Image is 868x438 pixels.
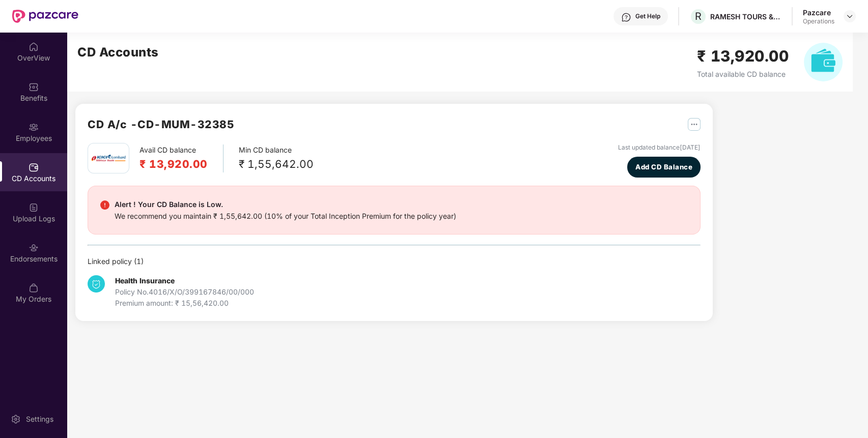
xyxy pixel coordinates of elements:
[139,144,223,172] div: Avail CD balance
[621,12,631,22] img: svg+xml;base64,PHN2ZyBpZD0iSGVscC0zMngzMiIgeG1sbnM9Imh0dHA6Ly93d3cudzMub3JnLzIwMDAvc3ZnIiB3aWR0aD...
[29,202,39,213] img: svg+xml;base64,PHN2ZyBpZD0iVXBsb2FkX0xvZ3MiIGRhdGEtbmFtZT0iVXBsb2FkIExvZ3MiIHhtbG5zPSJodHRwOi8vd3...
[710,12,781,21] div: RAMESH TOURS & TRAVELS PRIVATE LIMITED
[77,43,159,62] h2: CD Accounts
[803,17,834,25] div: Operations
[804,43,843,81] img: svg+xml;base64,PHN2ZyB4bWxucz0iaHR0cDovL3d3dy53My5vcmcvMjAwMC9zdmciIHhtbG5zOnhsaW5rPSJodHRwOi8vd3...
[12,10,78,23] img: New Pazcare Logo
[89,152,128,165] img: icici.png
[88,275,105,293] img: svg+xml;base64,PHN2ZyB4bWxucz0iaHR0cDovL3d3dy53My5vcmcvMjAwMC9zdmciIHdpZHRoPSIzNCIgaGVpZ2h0PSIzNC...
[115,276,175,285] b: Health Insurance
[697,44,789,68] h2: ₹ 13,920.00
[846,12,854,20] img: svg+xml;base64,PHN2ZyBpZD0iRHJvcGRvd24tMzJ4MzIiIHhtbG5zPSJodHRwOi8vd3d3LnczLm9yZy8yMDAwL3N2ZyIgd2...
[688,118,701,131] img: svg+xml;base64,PHN2ZyB4bWxucz0iaHR0cDovL3d3dy53My5vcmcvMjAwMC9zdmciIHdpZHRoPSIyNSIgaGVpZ2h0PSIyNS...
[635,162,692,172] span: Add CD Balance
[88,256,701,267] div: Linked policy ( 1 )
[695,10,702,22] span: R
[239,144,314,172] div: Min CD balance
[697,70,786,78] span: Total available CD balance
[29,122,39,132] img: svg+xml;base64,PHN2ZyBpZD0iRW1wbG95ZWVzIiB4bWxucz0iaHR0cDovL3d3dy53My5vcmcvMjAwMC9zdmciIHdpZHRoPS...
[29,42,39,52] img: svg+xml;base64,PHN2ZyBpZD0iSG9tZSIgeG1sbnM9Imh0dHA6Ly93d3cudzMub3JnLzIwMDAvc3ZnIiB3aWR0aD0iMjAiIG...
[29,82,39,92] img: svg+xml;base64,PHN2ZyBpZD0iQmVuZWZpdHMiIHhtbG5zPSJodHRwOi8vd3d3LnczLm9yZy8yMDAwL3N2ZyIgd2lkdGg9Ij...
[115,286,254,298] div: Policy No. 4016/X/O/399167846/00/000
[115,211,456,222] div: We recommend you maintain ₹ 1,55,642.00 (10% of your Total Inception Premium for the policy year)
[11,414,21,424] img: svg+xml;base64,PHN2ZyBpZD0iU2V0dGluZy0yMHgyMCIgeG1sbnM9Imh0dHA6Ly93d3cudzMub3JnLzIwMDAvc3ZnIiB3aW...
[803,8,834,17] div: Pazcare
[100,200,109,210] img: svg+xml;base64,PHN2ZyBpZD0iRGFuZ2VyX2FsZXJ0IiBkYXRhLW5hbWU9IkRhbmdlciBhbGVydCIgeG1sbnM9Imh0dHA6Ly...
[627,157,700,178] button: Add CD Balance
[29,162,39,172] img: svg+xml;base64,PHN2ZyBpZD0iQ0RfQWNjb3VudHMiIGRhdGEtbmFtZT0iQ0QgQWNjb3VudHMiIHhtbG5zPSJodHRwOi8vd3...
[29,243,39,253] img: svg+xml;base64,PHN2ZyBpZD0iRW5kb3JzZW1lbnRzIiB4bWxucz0iaHR0cDovL3d3dy53My5vcmcvMjAwMC9zdmciIHdpZH...
[29,283,39,293] img: svg+xml;base64,PHN2ZyBpZD0iTXlfT3JkZXJzIiBkYXRhLW5hbWU9Ik15IE9yZGVycyIgeG1sbnM9Imh0dHA6Ly93d3cudz...
[23,414,57,424] div: Settings
[139,156,208,172] h2: ₹ 13,920.00
[115,198,456,211] div: Alert ! Your CD Balance is Low.
[239,156,314,172] div: ₹ 1,55,642.00
[618,143,701,153] div: Last updated balance [DATE]
[115,298,254,309] div: Premium amount: ₹ 15,56,420.00
[88,116,234,133] h2: CD A/c - CD-MUM-32385
[635,12,660,20] div: Get Help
